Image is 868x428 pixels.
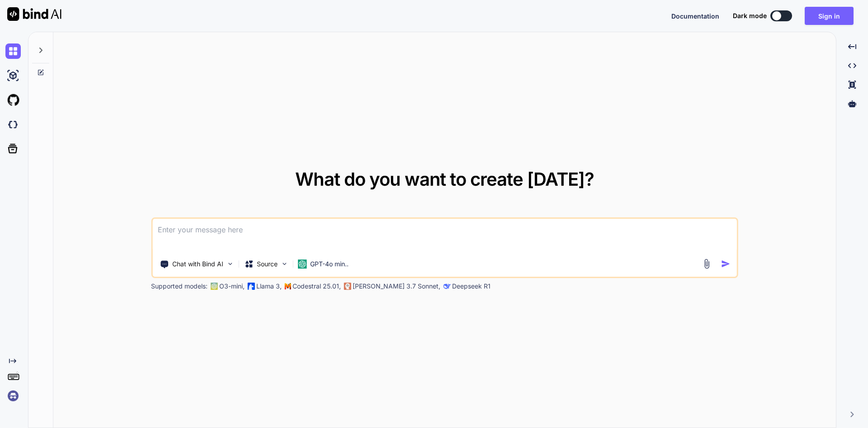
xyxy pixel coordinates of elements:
img: Mistral-AI [284,283,291,289]
p: Llama 3, [256,282,282,291]
p: Deepseek R1 [452,282,491,291]
img: ai-studio [5,68,21,83]
img: Bind AI [7,7,61,21]
img: GPT-4o mini [297,260,307,269]
img: Llama2 [247,283,255,290]
img: githubLight [5,92,21,108]
img: claude [344,283,351,290]
button: Documentation [671,11,719,21]
img: signin [5,388,21,404]
img: Pick Models [280,260,288,268]
img: GPT-4 [210,283,217,290]
span: Documentation [671,12,719,20]
p: O3-mini, [219,282,245,291]
span: What do you want to create [DATE]? [295,168,594,190]
img: claude [443,283,450,290]
img: Pick Tools [226,260,234,268]
p: Codestral 25.01, [292,282,341,291]
img: icon [721,259,731,269]
p: Source [257,260,278,269]
img: chat [5,43,21,59]
p: Chat with Bind AI [172,260,223,269]
img: darkCloudIdeIcon [5,117,21,132]
p: [PERSON_NAME] 3.7 Sonnet, [353,282,440,291]
button: Sign in [805,7,854,25]
span: Dark mode [733,11,767,20]
img: attachment [702,259,712,269]
p: Supported models: [151,282,208,291]
p: GPT-4o min.. [310,260,349,269]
